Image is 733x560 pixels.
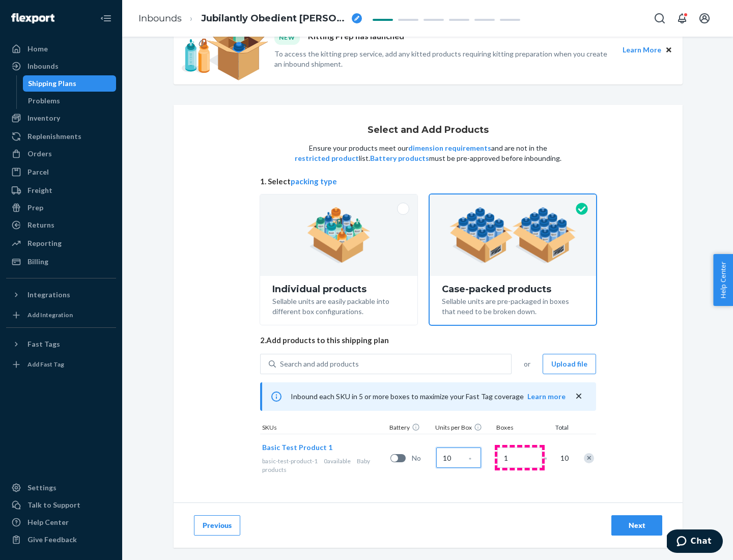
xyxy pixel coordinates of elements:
div: Fast Tags [27,339,60,349]
div: Orders [27,149,52,159]
button: Open Search Box [650,8,670,29]
div: Integrations [27,290,70,300]
img: Flexport logo [11,13,54,23]
div: Inbound each SKU in 5 or more boxes to maximize your Fast Tag coverage [260,382,596,411]
div: Baby products [262,457,386,474]
a: Replenishments [6,128,116,145]
div: Home [27,44,48,54]
button: Upload file [543,354,596,374]
input: Case Quantity [436,447,481,468]
span: 10 [558,453,569,463]
a: Reporting [6,235,116,251]
div: Prep [27,203,43,213]
button: Battery products [370,153,429,163]
div: Boxes [494,423,545,434]
button: Basic Test Product 1 [262,442,332,453]
button: Open account menu [694,8,715,29]
a: Help Center [6,514,116,530]
div: Talk to Support [27,500,80,510]
div: Inventory [27,113,60,123]
div: Next [620,520,654,530]
a: Home [6,41,116,57]
iframe: Opens a widget where you can chat to one of our agents [667,529,723,555]
button: Learn more [527,391,566,402]
ol: breadcrumbs [130,4,370,34]
button: close [574,391,584,402]
button: dimension requirements [408,143,491,153]
button: Learn More [623,44,661,55]
span: or [524,359,530,369]
button: Close [663,44,674,55]
img: case-pack.59cecea509d18c883b923b81aeac6d0b.png [449,207,576,263]
div: Add Integration [27,311,73,319]
span: No [412,453,432,463]
span: Jubilantly Obedient Dunker [201,12,348,25]
div: Parcel [27,167,49,177]
a: Problems [23,93,117,109]
button: Talk to Support [6,497,116,513]
div: Case-packed products [442,284,584,294]
div: Sellable units are pre-packaged in boxes that need to be broken down. [442,294,584,317]
span: 1. Select [260,176,596,187]
a: Freight [6,182,116,199]
img: individual-pack.facf35554cb0f1810c75b2bd6df2d64e.png [307,207,371,263]
button: Help Center [713,254,733,306]
input: Number of boxes [497,447,542,468]
button: Integrations [6,287,116,303]
div: Search and add products [280,359,359,369]
a: Inventory [6,110,116,126]
span: 0 available [324,457,351,465]
div: Total [545,423,571,434]
button: Previous [194,515,240,536]
button: Fast Tags [6,336,116,352]
p: To access the kitting prep service, add any kitted products requiring kitting preparation when yo... [274,49,613,69]
div: Individual products [272,284,405,294]
h1: Select and Add Products [368,125,489,135]
button: Next [611,515,662,536]
div: Reporting [27,238,62,248]
div: NEW [274,31,300,44]
div: Settings [27,483,57,493]
a: Shipping Plans [23,75,117,92]
a: Inbounds [6,58,116,74]
div: Returns [27,220,54,230]
a: Prep [6,200,116,216]
span: = [543,453,553,463]
a: Billing [6,254,116,270]
a: Add Integration [6,307,116,323]
button: packing type [291,176,337,187]
div: Battery [387,423,433,434]
div: Help Center [27,517,69,527]
button: Close Navigation [96,8,116,29]
span: 2. Add products to this shipping plan [260,335,596,346]
div: Billing [27,257,48,267]
div: Freight [27,185,52,195]
div: Problems [28,96,60,106]
p: Kitting Prep has launched [308,31,404,44]
div: Sellable units are easily packable into different box configurations. [272,294,405,317]
a: Orders [6,146,116,162]
a: Settings [6,480,116,496]
div: Units per Box [433,423,494,434]
div: SKUs [260,423,387,434]
a: Parcel [6,164,116,180]
span: Basic Test Product 1 [262,443,332,452]
button: Open notifications [672,8,692,29]
div: Remove Item [584,453,594,463]
button: restricted product [295,153,359,163]
a: Returns [6,217,116,233]
a: Inbounds [138,13,182,24]
p: Ensure your products meet our and are not in the list. must be pre-approved before inbounding. [294,143,562,163]
a: Add Fast Tag [6,356,116,373]
div: Give Feedback [27,535,77,545]
button: Give Feedback [6,531,116,548]
div: Replenishments [27,131,81,142]
span: basic-test-product-1 [262,457,318,465]
div: Inbounds [27,61,59,71]
div: Shipping Plans [28,78,76,89]
div: Add Fast Tag [27,360,64,369]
